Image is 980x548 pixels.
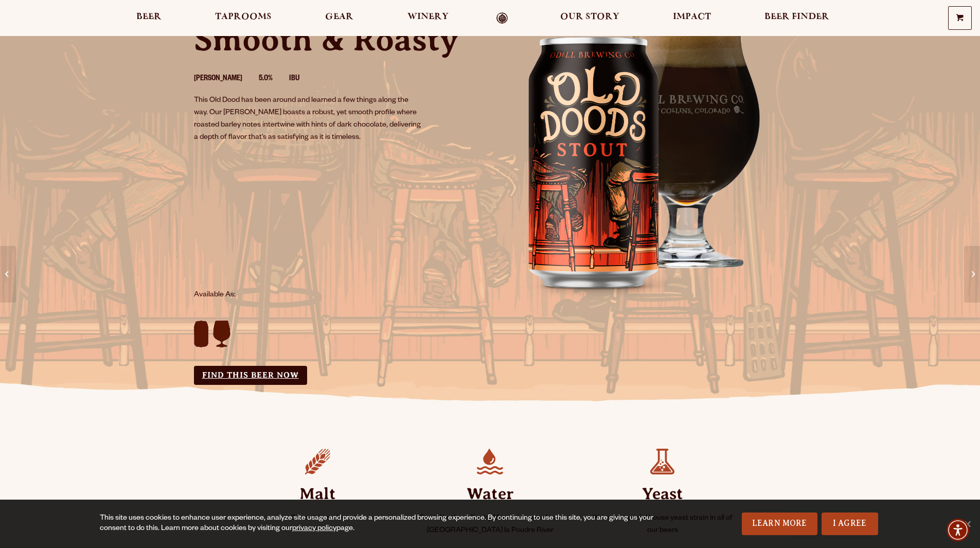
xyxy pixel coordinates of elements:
span: Beer Finder [764,13,829,21]
span: Gear [325,13,353,21]
a: Beer [130,12,168,24]
p: Smooth & Roasty [194,23,478,56]
strong: Water [416,474,564,512]
div: Accessibility Menu [947,519,969,541]
div: This site uses cookies to enhance user experience, analyze site usage and provide a personalized ... [100,514,657,534]
span: Our Story [560,13,619,21]
a: Winery [401,12,455,24]
li: IBU [289,73,316,86]
p: Available As: [194,289,478,302]
strong: Yeast [589,474,736,512]
li: [PERSON_NAME] [194,73,259,86]
span: Taprooms [215,13,272,21]
a: Beer Finder [758,12,836,24]
span: Beer [136,13,162,21]
a: Impact [666,12,718,24]
span: Winery [407,13,449,21]
iframe: Thirsty Business Old Doods [194,151,421,278]
a: Learn More [742,512,817,535]
a: Odell Home [483,12,522,24]
li: 5.0% [259,73,289,86]
a: I Agree [822,512,878,535]
a: privacy policy [292,525,336,533]
a: Our Story [554,12,626,24]
strong: Malt [244,474,391,512]
a: Gear [318,12,360,24]
a: Taprooms [208,12,278,24]
a: Find this Beer Now [194,366,307,385]
span: Impact [673,13,711,21]
p: This Old Dood has been around and learned a few things along the way. Our [PERSON_NAME] boasts a ... [194,95,421,144]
